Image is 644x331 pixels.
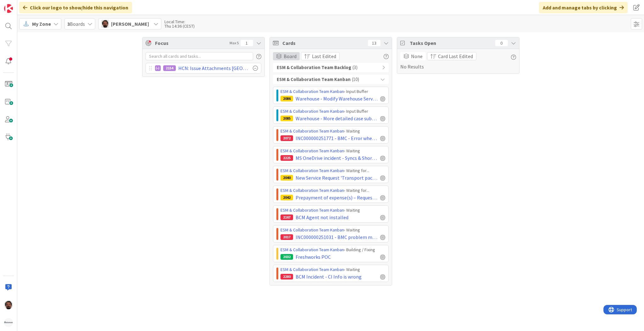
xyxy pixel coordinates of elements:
[155,39,226,47] span: Focus
[312,52,336,60] span: Last Edited
[32,20,51,28] span: My Zone
[296,214,348,221] span: BCM Agent not installed
[280,168,344,173] a: ESM & Collaboration Team Kanban
[296,253,331,261] span: Freshworks POC
[280,175,293,181] div: 2040
[280,96,293,101] div: 2086
[296,194,378,201] span: Prepayment of expense(s) – Request Service Portal
[280,135,293,141] div: 2072
[280,88,385,95] div: › Input Buffer
[163,65,176,71] div: 2154
[280,167,385,174] div: › Waiting for...
[280,266,385,273] div: › Waiting
[280,234,293,240] div: 2017
[13,1,29,8] span: Support
[280,148,344,154] a: ESM & Collaboration Team Kanban
[280,247,344,252] a: ESM & Collaboration Team Kanban
[280,155,293,161] div: 2225
[280,195,293,200] div: 2042
[280,247,385,253] div: › Building / Fixing
[280,274,293,279] div: 2280
[296,95,378,102] span: Warehouse - Modify Warehouse Services - Pick-up request
[4,301,13,309] img: AC
[280,187,385,194] div: › Waiting for...
[280,207,344,213] a: ESM & Collaboration Team Kanban
[101,20,109,28] img: AC
[296,273,362,280] span: BCM Incident - CI Info is wrong
[178,64,250,72] span: HCN: Issue Attachments [GEOGRAPHIC_DATA]
[280,267,344,272] a: ESM & Collaboration Team Kanban
[296,154,378,162] span: MS OneDrive incident - Syncs & Shortcuts
[277,76,351,83] b: ESM & Collaboration Team Kanban
[296,134,378,142] span: INC000000251771 - BMC - Error when creating reminder for contract
[280,254,293,260] div: 2032
[280,128,385,134] div: › Waiting
[411,52,423,60] span: None
[284,52,297,60] span: Board
[280,148,385,154] div: › Waiting
[277,64,351,71] b: ESM & Collaboration Team Backlog
[280,227,344,233] a: ESM & Collaboration Team Kanban
[230,41,239,45] div: Max 5
[67,20,85,28] span: Boards
[4,4,13,13] img: Visit kanbanzone.com
[280,187,344,193] a: ESM & Collaboration Team Kanban
[280,214,293,220] div: 2167
[280,108,385,115] div: › Input Buffer
[296,115,378,122] span: Warehouse - More detailed case subject
[4,318,13,327] img: avatar
[67,21,70,27] b: 3
[280,116,293,121] div: 2085
[368,40,380,46] div: 13
[280,227,385,233] div: › Waiting
[164,19,195,24] div: Local Time:
[296,233,378,241] span: INC000000251031 - BMC problem missing comments
[164,24,195,28] div: Thu 14:36 (CEST)
[301,52,340,60] button: Last Edited
[241,40,253,46] div: 1
[410,39,492,47] span: Tasks Open
[111,20,149,28] span: [PERSON_NAME]
[282,39,365,47] span: Cards
[280,89,344,94] a: ESM & Collaboration Team Kanban
[353,64,358,71] span: ( 3 )
[539,2,628,13] div: Add and manage tabs by clicking
[296,174,378,182] span: New Service Request 'Transport packing: Request urgency/changes for packing'
[146,52,253,60] input: Search all cards and tasks...
[280,128,344,134] a: ESM & Collaboration Team Kanban
[427,52,476,60] button: Card Last Edited
[280,108,344,114] a: ESM & Collaboration Team Kanban
[19,2,132,13] div: Click our logo to show/hide this navigation
[280,207,385,214] div: › Waiting
[438,52,473,60] span: Card Last Edited
[352,76,359,83] span: ( 10 )
[400,52,516,70] div: No Results
[495,40,508,46] div: 0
